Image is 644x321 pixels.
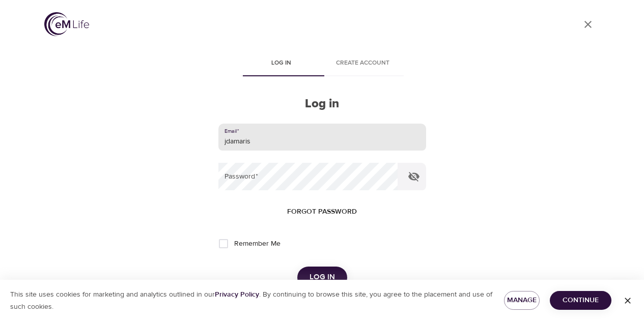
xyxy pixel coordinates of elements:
[512,294,531,307] span: Manage
[328,58,398,69] span: Create account
[44,12,89,36] img: logo
[576,12,600,37] a: close
[297,267,347,288] button: Log in
[215,290,259,299] a: Privacy Policy
[287,206,357,218] span: Forgot password
[247,58,316,69] span: Log in
[218,97,426,111] h2: Log in
[550,291,611,310] button: Continue
[283,202,361,221] button: Forgot password
[234,239,281,249] span: Remember Me
[218,52,426,76] div: disabled tabs example
[558,294,603,307] span: Continue
[504,291,540,310] button: Manage
[310,271,335,284] span: Log in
